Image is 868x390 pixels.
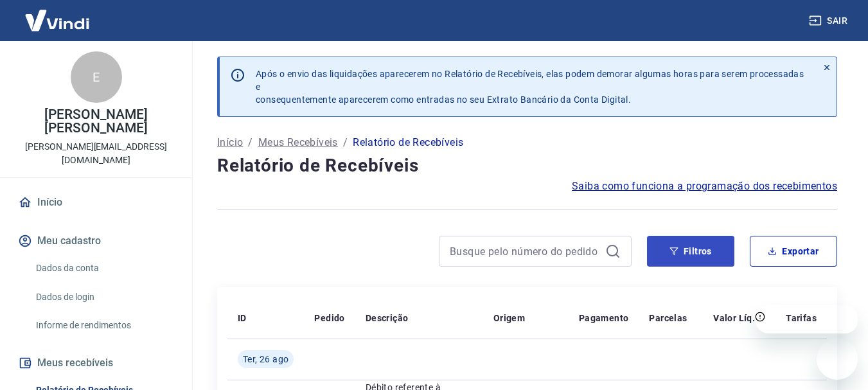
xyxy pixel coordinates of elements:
[314,312,344,324] p: Pedido
[217,135,243,150] a: Início
[756,305,858,333] iframe: Mensagem da empresa
[647,236,734,267] button: Filtros
[649,312,687,324] p: Parcelas
[31,255,177,281] a: Dados da conta
[15,349,177,377] button: Meus recebíveis
[366,312,409,324] p: Descrição
[31,312,177,339] a: Informe de rendimentos
[238,312,247,324] p: ID
[817,339,858,380] iframe: Botão para abrir a janela de mensagens
[15,188,177,217] a: Início
[258,135,338,150] a: Meus Recebíveis
[15,227,177,255] button: Meu cadastro
[572,179,837,194] a: Saiba como funciona a programação dos recebimentos
[217,153,837,179] h4: Relatório de Recebíveis
[71,51,122,103] div: E
[15,1,99,40] img: Vindi
[243,353,288,366] span: Ter, 26 ago
[450,242,600,261] input: Busque pelo número do pedido
[31,284,177,310] a: Dados de login
[10,140,182,167] p: [PERSON_NAME][EMAIL_ADDRESS][DOMAIN_NAME]
[750,236,837,267] button: Exportar
[806,9,853,33] button: Sair
[713,312,755,324] p: Valor Líq.
[256,67,807,106] p: Após o envio das liquidações aparecerem no Relatório de Recebíveis, elas podem demorar algumas ho...
[353,135,463,150] p: Relatório de Recebíveis
[248,135,252,150] p: /
[493,312,525,324] p: Origem
[579,312,629,324] p: Pagamento
[10,108,182,135] p: [PERSON_NAME] [PERSON_NAME]
[343,135,348,150] p: /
